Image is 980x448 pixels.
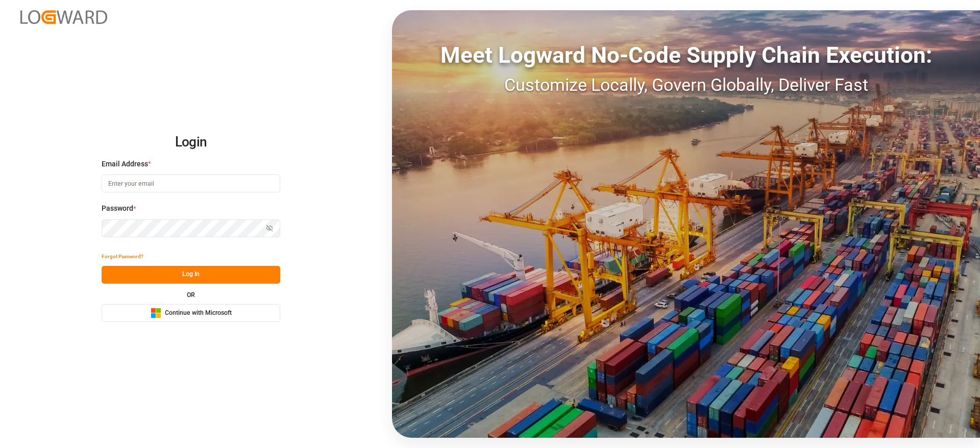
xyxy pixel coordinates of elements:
[102,126,280,159] h2: Login
[102,304,280,322] button: Continue with Microsoft
[102,248,143,266] button: Forgot Password?
[392,72,980,98] div: Customize Locally, Govern Globally, Deliver Fast
[102,266,280,284] button: Log In
[392,38,980,72] div: Meet Logward No-Code Supply Chain Execution:
[102,203,133,214] span: Password
[187,292,195,298] small: OR
[165,309,232,318] span: Continue with Microsoft
[20,10,107,24] img: Logward_new_orange.png
[102,159,148,169] span: Email Address
[102,175,280,192] input: Enter your email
